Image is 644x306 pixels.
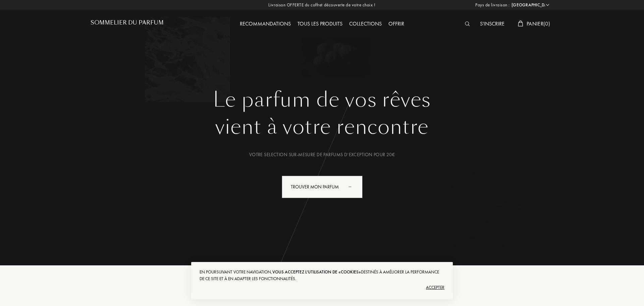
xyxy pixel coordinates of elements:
div: En poursuivant votre navigation, destinés à améliorer la performance de ce site et à en adapter l... [200,269,444,282]
span: Pays de livraison : [475,2,510,8]
div: vient à votre rencontre [96,112,548,142]
div: Collections [346,20,385,29]
a: Offrir [385,20,408,27]
div: S'inscrire [477,20,508,29]
a: Collections [346,20,385,27]
img: search_icn_white.svg [465,21,470,26]
a: S'inscrire [477,20,508,27]
div: Trouver mon parfum [282,176,363,198]
a: Trouver mon parfumanimation [277,176,368,198]
h1: Sommelier du Parfum [91,19,164,26]
a: Sommelier du Parfum [91,19,164,29]
span: vous acceptez l'utilisation de «cookies» [272,269,361,275]
div: Votre selection sur-mesure de parfums d’exception pour 20€ [96,151,548,158]
div: Accepter [200,282,444,293]
h1: Le parfum de vos rêves [96,88,548,112]
img: cart_white.svg [518,20,523,27]
div: animation [346,180,360,193]
div: Recommandations [236,20,294,29]
a: Recommandations [236,20,294,27]
div: Tous les produits [294,20,346,29]
span: Panier ( 0 ) [527,20,550,27]
a: Tous les produits [294,20,346,27]
div: Offrir [385,20,408,29]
